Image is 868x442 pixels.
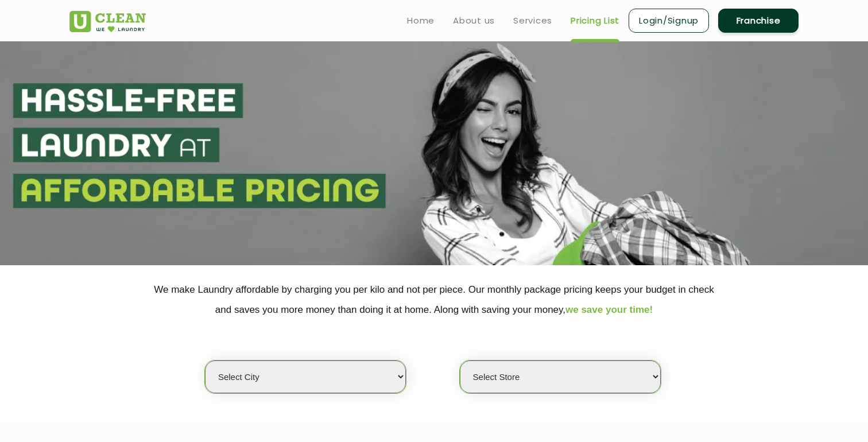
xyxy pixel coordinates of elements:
span: we save your time! [565,304,653,315]
a: Services [513,14,552,28]
a: About us [453,14,495,28]
a: Home [407,14,435,28]
p: We make Laundry affordable by charging you per kilo and not per piece. Our monthly package pricin... [69,280,799,320]
a: Login/Signup [629,9,709,33]
img: UClean Laundry and Dry Cleaning [69,11,146,32]
a: Pricing List [571,14,619,28]
a: Franchise [718,9,799,33]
